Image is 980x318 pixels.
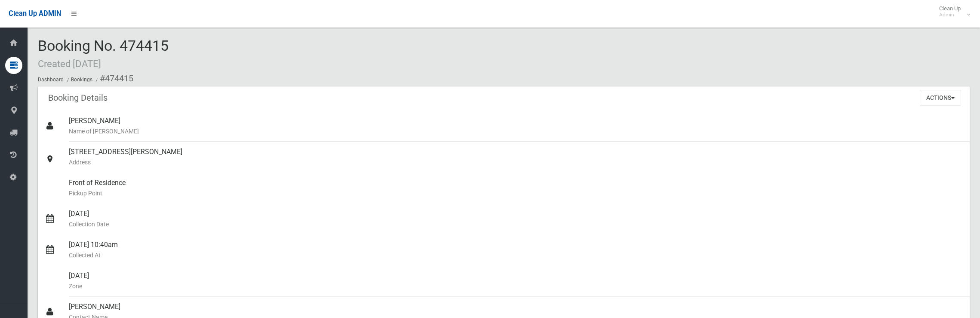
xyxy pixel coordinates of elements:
[920,90,961,106] button: Actions
[38,90,118,106] header: Booking Details
[9,9,61,18] span: Clean Up ADMIN
[69,173,963,204] div: Front of Residence
[69,126,963,136] small: Name of [PERSON_NAME]
[69,250,963,260] small: Collected At
[939,12,961,18] small: Admin
[69,142,963,173] div: [STREET_ADDRESS][PERSON_NAME]
[71,77,92,83] a: Bookings
[38,37,169,71] span: Booking No. 474415
[69,188,963,198] small: Pickup Point
[935,5,969,18] span: Clean Up
[69,111,963,142] div: [PERSON_NAME]
[38,58,101,69] small: Created [DATE]
[69,266,963,296] div: [DATE]
[69,219,963,229] small: Collection Date
[94,71,133,86] li: #474415
[69,281,963,291] small: Zone
[69,204,963,235] div: [DATE]
[69,235,963,266] div: [DATE] 10:40am
[38,77,64,83] a: Dashboard
[69,157,963,167] small: Address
